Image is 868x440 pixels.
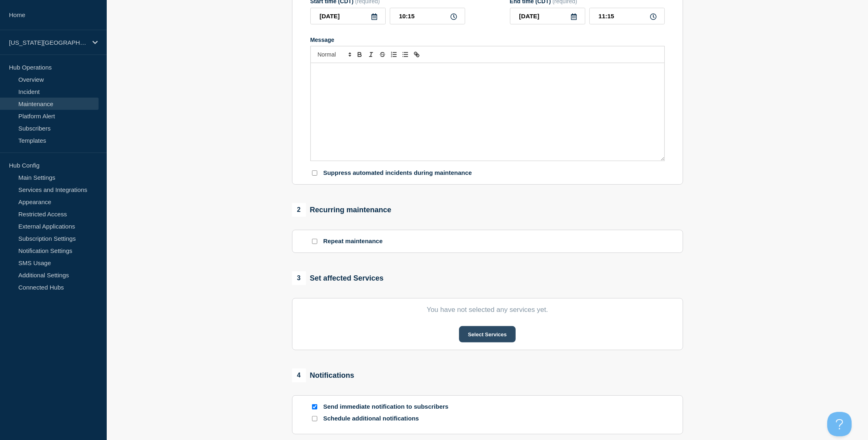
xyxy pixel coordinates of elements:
[323,169,472,177] p: Suppress automated incidents during maintenance
[459,326,516,342] button: Select Services
[292,368,306,382] span: 4
[510,8,585,24] input: YYYY-MM-DD
[310,8,386,24] input: YYYY-MM-DD
[354,50,365,59] button: Toggle bold text
[310,37,665,43] div: Message
[827,412,852,436] iframe: Help Scout Beacon - Open
[312,239,317,244] input: Repeat maintenance
[323,237,383,245] p: Repeat maintenance
[292,203,306,217] span: 2
[411,50,422,59] button: Toggle link
[292,368,354,382] div: Notifications
[365,50,377,59] button: Toggle italic text
[390,8,465,24] input: HH:MM
[323,415,454,423] p: Schedule additional notifications
[323,403,454,411] p: Send immediate notification to subscribers
[311,63,664,161] div: Message
[589,8,665,24] input: HH:MM
[388,50,400,59] button: Toggle ordered list
[310,306,665,314] p: You have not selected any services yet.
[314,50,354,59] span: Font size
[9,39,87,46] p: [US_STATE][GEOGRAPHIC_DATA]
[312,416,317,421] input: Schedule additional notifications
[312,404,317,410] input: Send immediate notification to subscribers
[292,271,384,285] div: Set affected Services
[400,50,411,59] button: Toggle bulleted list
[292,271,306,285] span: 3
[377,50,388,59] button: Toggle strikethrough text
[292,203,391,217] div: Recurring maintenance
[312,170,317,176] input: Suppress automated incidents during maintenance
